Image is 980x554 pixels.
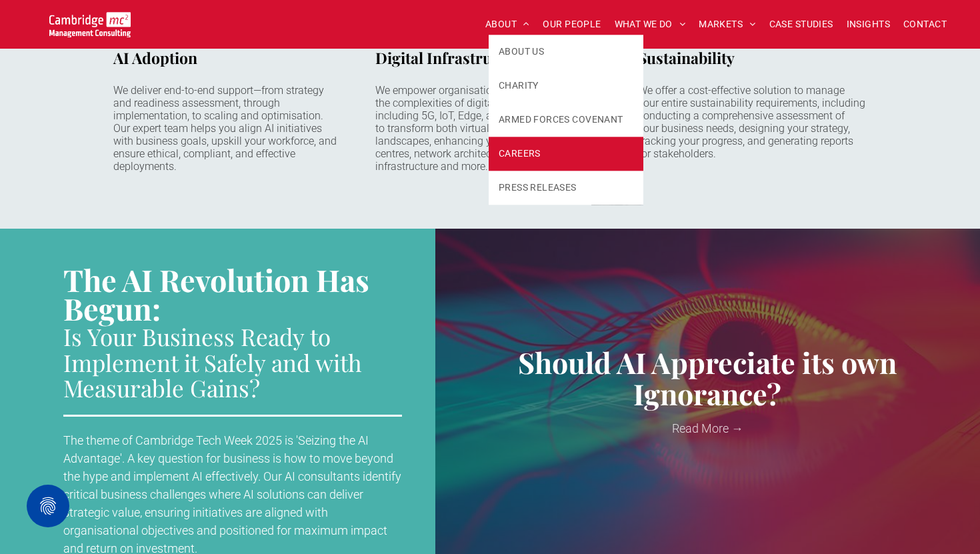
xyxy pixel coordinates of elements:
[499,181,577,195] span: PRESS RELEASES
[49,12,131,37] img: Go to Homepage
[113,47,197,68] h3: AI Adoption
[763,14,840,35] a: CASE STUDIES
[897,14,953,35] a: CONTACT
[375,84,604,173] p: We empower organisations to grow by tackling the complexities of digital infrastructure, includin...
[840,14,897,35] a: INSIGHTS
[49,14,131,28] a: Your Business Transformed | Cambridge Management Consulting
[445,419,971,437] a: Read More →
[489,69,643,103] a: CHARITY
[445,347,971,410] a: Should AI Appreciate its own Ignorance?
[489,35,643,69] a: ABOUT US
[499,113,623,127] span: ARMED FORCES COVENANT
[499,147,541,161] span: CAREERS
[638,84,867,160] p: We offer a cost-effective solution to manage your entire sustainability requirements, including c...
[692,14,762,35] a: MARKETS
[479,14,537,35] a: ABOUT
[489,103,643,137] a: ARMED FORCES COVENANT
[113,84,342,173] p: We deliver end-to-end support—from strategy and readiness assessment, through implementation, to ...
[499,79,539,93] span: CHARITY
[638,47,735,68] h3: Sustainability
[63,321,362,403] span: Is Your Business Ready to Implement it Safely and with Measurable Gains?
[536,14,607,35] a: OUR PEOPLE
[608,14,693,35] a: WHAT WE DO
[489,171,643,205] a: PRESS RELEASES
[499,45,544,59] span: ABOUT US
[489,137,643,171] a: CAREERS
[485,14,530,35] span: ABOUT
[375,47,529,68] h3: Digital Infrastructure
[63,259,369,328] strong: The AI Revolution Has Begun:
